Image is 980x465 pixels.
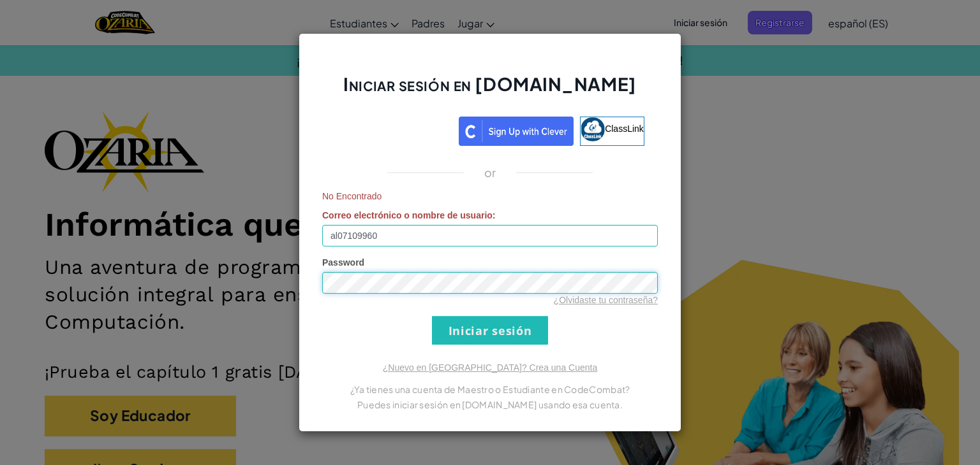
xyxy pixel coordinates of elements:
[322,397,658,412] p: Puedes iniciar sesión en [DOMAIN_NAME] usando esa cuenta.
[322,190,658,203] span: No Encontrado
[322,382,658,397] p: ¿Ya tienes una cuenta de Maestro o Estudiante en CodeCombat?
[581,117,605,141] img: classlink-logo-small.png
[459,117,574,146] img: clever_sso_button@2x.png
[432,316,548,345] input: Iniciar sesión
[554,295,658,305] a: ¿Olvidaste tu contraseña?
[322,72,658,109] h2: Iniciar sesión en [DOMAIN_NAME]
[322,257,364,268] span: Password
[605,124,644,134] span: ClassLink
[322,210,493,220] span: Correo electrónico o nombre de usuario
[329,115,459,143] iframe: Sign in with Google Button
[322,209,496,222] label: :
[383,362,597,373] a: ¿Nuevo en [GEOGRAPHIC_DATA]? Crea una Cuenta
[484,165,496,180] p: or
